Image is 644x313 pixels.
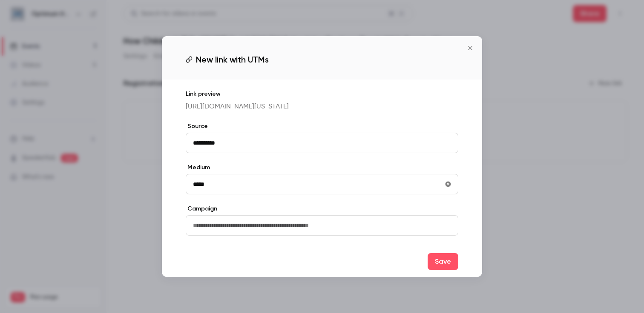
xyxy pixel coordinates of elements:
p: [URL][DOMAIN_NAME][US_STATE] [186,102,458,112]
p: Link preview [186,90,458,98]
label: Medium [186,163,458,172]
label: Campaign [186,205,458,213]
button: Save [428,253,458,270]
button: utmMedium [441,177,455,191]
span: New link with UTMs [196,53,269,66]
button: Close [462,40,479,57]
label: Source [186,122,458,131]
